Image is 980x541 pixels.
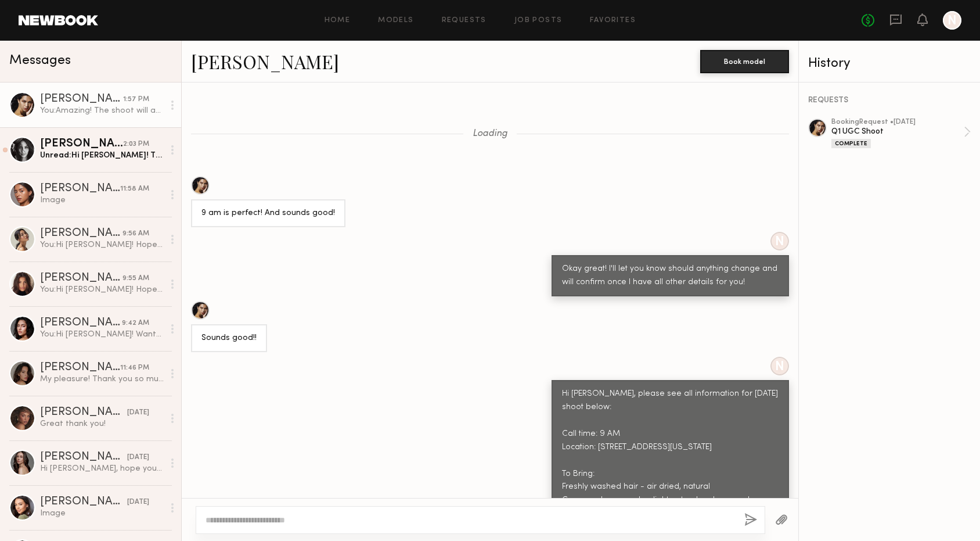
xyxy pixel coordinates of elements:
[831,126,964,137] div: Q1 UGC Shoot
[943,11,961,30] a: N
[120,363,149,374] div: 11:46 PM
[127,452,149,463] div: [DATE]
[40,150,164,161] div: Unread: Hi [PERSON_NAME]! Thank you so much for reaching out. Im holding for a job right now and ...
[40,407,127,418] div: [PERSON_NAME]
[40,105,164,116] div: You: Amazing! The shoot will actually be in [GEOGRAPHIC_DATA] - does that still work for you? Lik...
[831,139,871,148] div: Complete
[514,17,563,24] a: Job Posts
[123,139,149,150] div: 2:03 PM
[378,17,413,24] a: Models
[127,407,149,418] div: [DATE]
[442,17,487,24] a: Requests
[473,129,507,139] span: Loading
[40,329,164,340] div: You: Hi [PERSON_NAME]! Wanted to follow up here :)
[831,119,964,126] div: booking Request • [DATE]
[831,119,971,148] a: bookingRequest •[DATE]Q1 UGC ShootComplete
[325,17,351,24] a: Home
[40,463,164,474] div: Hi [PERSON_NAME], hope you are doing good! Thank you for reaching out and thank you for interest....
[590,17,636,24] a: Favorites
[127,497,149,508] div: [DATE]
[40,94,123,105] div: [PERSON_NAME]
[123,94,149,105] div: 1:57 PM
[40,418,164,429] div: Great thank you!
[40,273,123,284] div: [PERSON_NAME]
[40,362,120,374] div: [PERSON_NAME]
[123,273,149,284] div: 9:55 AM
[40,317,122,329] div: [PERSON_NAME]
[700,50,789,73] button: Book model
[40,508,164,519] div: Image
[122,318,149,329] div: 9:42 AM
[120,184,149,195] div: 11:58 AM
[9,54,71,67] span: Messages
[40,374,164,385] div: My pleasure! Thank you so much! Here is my address: [PERSON_NAME] [STREET_ADDRESS][PERSON_NAME]
[562,263,779,289] div: Okay great! I'll let you know should anything change and will confirm once I have all other detai...
[191,49,339,74] a: [PERSON_NAME]
[201,332,257,345] div: Sounds good!!
[201,207,335,220] div: 9 am is perfect! And sounds good!
[40,496,127,508] div: [PERSON_NAME]
[40,195,164,206] div: Image
[40,183,120,195] div: [PERSON_NAME]
[808,57,971,70] div: History
[40,452,127,463] div: [PERSON_NAME]
[700,56,789,66] a: Book model
[40,138,123,150] div: [PERSON_NAME]
[40,228,123,239] div: [PERSON_NAME]
[40,284,164,295] div: You: Hi [PERSON_NAME]! Hope you're well :) I'm Ela, creative producer for Act+Acre. We have an up...
[808,96,971,105] div: REQUESTS
[40,239,164,250] div: You: Hi [PERSON_NAME]! Hope you're well :) We have an upcoming shoot [DATE][DATE] and wanted to s...
[123,228,149,239] div: 9:56 AM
